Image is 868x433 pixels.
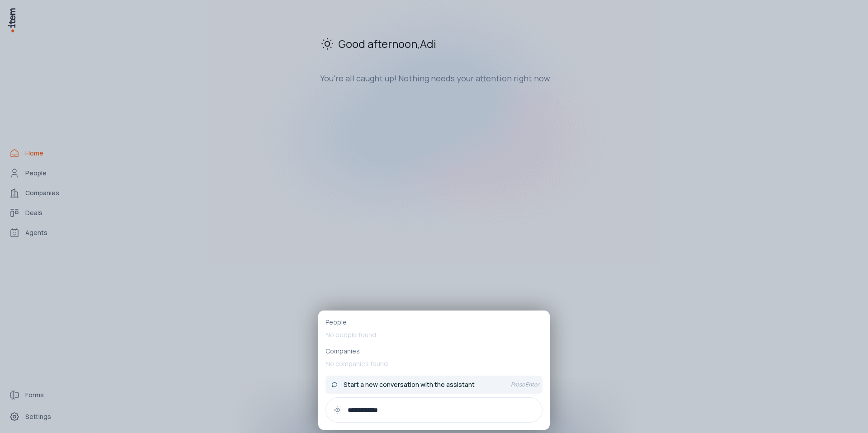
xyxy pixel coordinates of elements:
p: Companies [325,347,542,356]
p: People [325,318,542,327]
p: No people found [325,327,542,343]
span: Start a new conversation with the assistant [344,380,475,389]
p: No companies found [325,356,542,372]
div: PeopleNo people foundCompaniesNo companies foundStart a new conversation with the assistantPress ... [318,311,550,430]
button: Start a new conversation with the assistantPress Enter [325,376,542,394]
p: Press Enter [511,381,539,388]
